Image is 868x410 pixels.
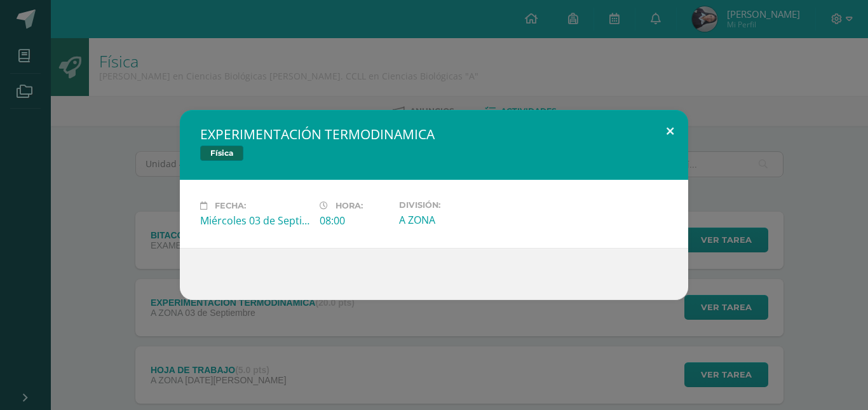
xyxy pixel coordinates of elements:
[215,201,246,210] span: Fecha:
[652,110,688,153] button: Close (Esc)
[399,213,508,227] div: A ZONA
[336,201,363,210] span: Hora:
[200,125,668,143] h2: EXPERIMENTACIÓN TERMODINAMICA
[200,146,243,161] span: Física
[399,200,508,210] label: División:
[320,214,389,228] div: 08:00
[200,214,309,228] div: Miércoles 03 de Septiembre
